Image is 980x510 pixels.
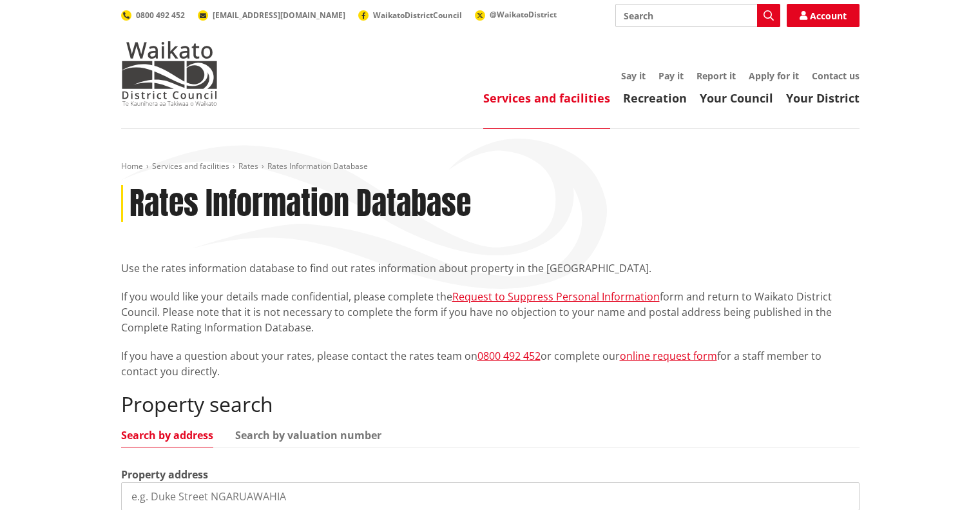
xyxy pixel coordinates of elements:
[121,10,185,21] a: 0800 492 452
[121,289,860,335] p: If you would like your details made confidential, please complete the form and return to Waikato ...
[121,467,208,482] label: Property address
[615,4,780,27] input: Search input
[477,349,541,363] a: 0800 492 452
[373,10,462,21] span: WaikatoDistrictCouncil
[267,161,368,172] span: Rates Information Database
[697,70,736,82] a: Report it
[235,430,381,440] a: Search by valuation number
[621,70,646,82] a: Say it
[121,392,860,417] h2: Property search
[152,161,229,172] a: Services and facilities
[786,90,860,106] a: Your District
[358,10,462,21] a: WaikatoDistrictCouncil
[787,4,860,27] a: Account
[130,185,471,222] h1: Rates Information Database
[213,10,345,21] span: [EMAIL_ADDRESS][DOMAIN_NAME]
[198,10,345,21] a: [EMAIL_ADDRESS][DOMAIN_NAME]
[749,70,799,82] a: Apply for it
[658,70,684,82] a: Pay it
[136,10,185,21] span: 0800 492 452
[121,260,860,276] p: Use the rates information database to find out rates information about property in the [GEOGRAPHI...
[121,161,860,172] nav: breadcrumb
[452,289,660,304] a: Request to Suppress Personal Information
[121,161,143,172] a: Home
[121,430,213,440] a: Search by address
[121,41,218,106] img: Waikato District Council - Te Kaunihera aa Takiwaa o Waikato
[121,348,860,379] p: If you have a question about your rates, please contact the rates team on or complete our for a s...
[475,9,557,20] a: @WaikatoDistrict
[490,9,557,20] span: @WaikatoDistrict
[238,161,258,172] a: Rates
[812,70,860,82] a: Contact us
[623,90,687,106] a: Recreation
[700,90,773,106] a: Your Council
[483,90,610,106] a: Services and facilities
[620,349,717,363] a: online request form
